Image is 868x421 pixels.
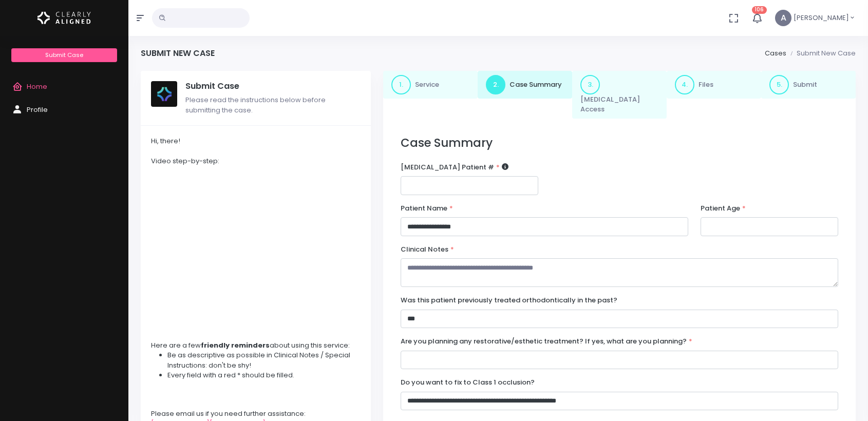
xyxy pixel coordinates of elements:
a: 3.[MEDICAL_DATA] Access [572,71,667,119]
div: Hi, there! [151,136,361,146]
a: 4.Files [667,71,761,99]
span: Please read the instructions below before submitting the case. [185,95,326,115]
div: Here are a few about using this service: [151,340,361,351]
a: 2.Case Summary [478,71,572,99]
h4: Submit New Case [141,48,215,58]
span: 2. [486,75,505,94]
span: A [775,10,791,26]
span: 5. [769,75,789,94]
li: Be as descriptive as possible in Clinical Notes / Special Instructions: don't be shy! [167,350,361,370]
span: Submit Case [45,51,83,59]
li: Submit New Case [786,48,856,59]
label: Patient Age [701,203,746,214]
span: 1. [391,75,411,94]
span: Home [27,82,47,91]
div: Please email us if you need further assistance: [151,409,361,419]
li: Every field with a red * should be filled. [167,370,361,380]
span: 106 [752,6,767,14]
a: 5.Submit [761,71,856,99]
img: Logo Horizontal [37,7,91,29]
span: Profile [27,105,48,114]
strong: friendly reminders [201,340,270,350]
label: Clinical Notes [401,244,454,255]
a: Cases [765,48,786,58]
label: Patient Name [401,203,453,214]
span: 4. [675,75,694,94]
label: [MEDICAL_DATA] Patient # [401,162,508,173]
span: [PERSON_NAME] [794,13,849,23]
a: 1.Service [383,71,478,99]
h5: Submit Case [185,81,361,91]
h3: Case Summary [401,136,838,150]
label: Do you want to fix to Class 1 occlusion? [401,377,535,388]
div: Video step-by-step: [151,156,361,166]
a: Submit Case [11,48,117,62]
label: Are you planning any restorative/esthetic treatment? If yes, what are you planning? [401,336,692,347]
span: 3. [580,75,600,94]
label: Was this patient previously treated orthodontically in the past? [401,295,617,305]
